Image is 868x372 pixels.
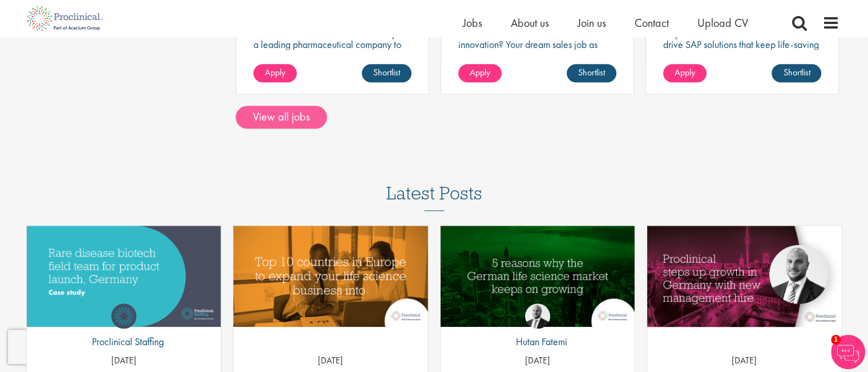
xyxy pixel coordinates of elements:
span: 1 [831,335,841,345]
a: Apply [663,64,706,82]
a: Shortlist [567,64,616,82]
a: Link to a post [647,226,842,327]
img: Proclinical Staffing [111,303,136,329]
a: Upload CV [697,15,748,30]
a: Proclinical Staffing Proclinical Staffing [83,303,164,355]
a: Jobs [463,15,482,30]
p: Hutan Fatemi [507,334,567,349]
a: Apply [253,64,297,82]
a: Apply [458,64,502,82]
iframe: reCAPTCHA [8,330,154,364]
img: German life science market [441,226,635,327]
a: Shortlist [362,64,411,82]
p: Passionate about science and innovation? Your dream sales job as Territory Manager awaits! [458,28,616,61]
img: Chatbot [831,335,865,369]
p: Proclinical Staffing [83,334,164,349]
a: Join us [578,15,606,30]
span: Apply [265,66,285,78]
img: Hutan Fatemi joins Proclinical Germany [647,226,842,329]
a: Link to a post [233,226,428,327]
a: Contact [635,15,669,30]
a: Link to a post [27,226,221,327]
a: Shortlist [772,64,821,82]
img: Top 10 countries in Europe for life science companies [233,226,428,327]
span: Apply [470,66,490,78]
a: Hutan Fatemi Hutan Fatemi [507,303,567,355]
a: About us [511,15,549,30]
p: [DATE] [27,354,221,367]
img: Hutan Fatemi [525,303,550,329]
a: Link to a post [441,226,635,327]
p: Empower innovation in healthcare - drive SAP solutions that keep life-saving technology running s... [663,28,821,61]
p: [DATE] [441,354,635,367]
span: Apply [675,66,695,78]
p: [DATE] [647,354,842,367]
a: View all jobs [236,106,327,129]
p: [DATE] [233,354,428,367]
h3: Latest Posts [386,183,482,211]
